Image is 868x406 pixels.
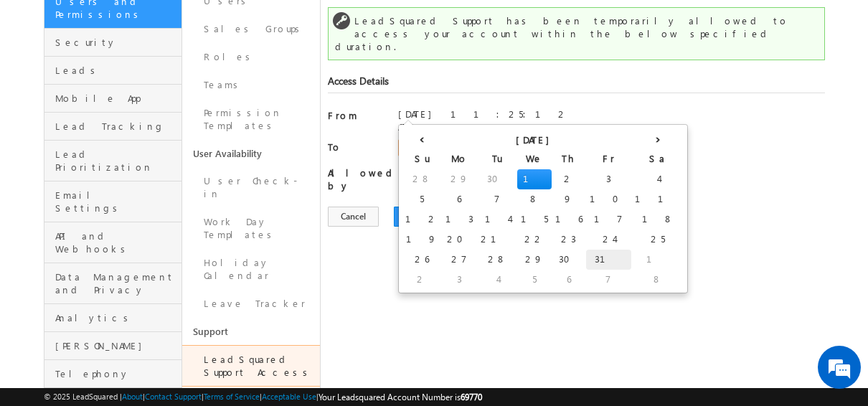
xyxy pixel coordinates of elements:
[262,392,316,401] a: Acceptable Use
[182,208,320,249] a: Work Day Templates
[517,189,552,209] td: 8
[442,128,631,149] th: [DATE]
[477,209,517,230] td: 14
[631,149,684,169] th: Sa
[55,64,178,77] span: Leads
[517,149,552,169] th: We
[328,109,385,122] label: From
[586,250,631,270] td: 31
[328,207,379,227] button: Cancel
[477,169,517,189] td: 30
[55,92,178,105] span: Mobile App
[44,85,181,113] a: Mobile App
[402,270,442,290] td: 2
[442,230,477,250] td: 20
[442,209,477,230] td: 13
[461,392,482,402] span: 69770
[442,250,477,270] td: 27
[182,167,320,208] a: User Check-in
[477,270,517,290] td: 4
[394,207,450,227] button: Confirm
[182,15,320,43] a: Sales Groups
[319,392,482,402] span: Your Leadsquared Account Number is
[44,113,181,141] a: Lead Tracking
[55,36,178,49] span: Security
[517,169,552,189] td: 1
[517,209,552,230] td: 15
[328,166,385,192] label: Allowed by
[586,149,631,169] th: Fr
[552,250,586,270] td: 30
[517,270,552,290] td: 5
[182,140,320,167] a: User Availability
[631,230,684,250] td: 25
[552,169,586,189] td: 2
[586,270,631,290] td: 7
[55,311,178,324] span: Analytics
[182,290,320,318] a: Leave Tracker
[55,339,178,352] span: [PERSON_NAME]
[586,230,631,250] td: 24
[402,149,442,169] th: Su
[182,43,320,71] a: Roles
[442,189,477,209] td: 6
[552,230,586,250] td: 23
[402,189,442,209] td: 5
[44,263,181,304] a: Data Management and Privacy
[182,345,320,387] a: LeadSquared Support Access
[552,270,586,290] td: 6
[477,149,517,169] th: Tu
[552,189,586,209] td: 9
[631,270,684,290] td: 8
[477,189,517,209] td: 7
[55,148,178,174] span: Lead Prioritization
[402,230,442,250] td: 19
[586,169,631,189] td: 3
[586,189,631,209] td: 10
[182,318,320,345] a: Support
[442,169,477,189] td: 29
[631,169,684,189] td: 4
[398,108,577,133] div: [DATE] 11:25:12 AM
[631,128,684,149] th: ›
[55,120,178,133] span: Lead Tracking
[55,230,178,255] span: API and Webhooks
[631,209,684,230] td: 18
[586,209,631,230] td: 17
[55,270,178,296] span: Data Management and Privacy
[44,29,181,57] a: Security
[477,230,517,250] td: 21
[631,189,684,209] td: 11
[182,249,320,290] a: Holiday Calendar
[204,392,260,401] a: Terms of Service
[402,209,442,230] td: 12
[442,149,477,169] th: Mo
[44,57,181,85] a: Leads
[328,75,824,93] div: Access Details
[517,250,552,270] td: 29
[44,181,181,222] a: Email Settings
[55,189,178,214] span: Email Settings
[44,360,181,388] a: Telephony
[44,304,181,332] a: Analytics
[552,209,586,230] td: 16
[477,250,517,270] td: 28
[402,128,442,149] th: ‹
[442,270,477,290] td: 3
[402,250,442,270] td: 26
[44,332,181,360] a: [PERSON_NAME]
[44,390,482,404] span: © 2025 LeadSquared | | | | |
[122,392,143,401] a: About
[182,99,320,140] a: Permission Templates
[552,149,586,169] th: Th
[402,169,442,189] td: 28
[328,141,385,154] label: To
[335,14,788,52] span: LeadSquared Support has been temporarily allowed to access your account within the below specifie...
[631,250,684,270] td: 1
[145,392,202,401] a: Contact Support
[517,230,552,250] td: 22
[55,367,178,380] span: Telephony
[44,222,181,263] a: API and Webhooks
[182,71,320,99] a: Teams
[44,141,181,181] a: Lead Prioritization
